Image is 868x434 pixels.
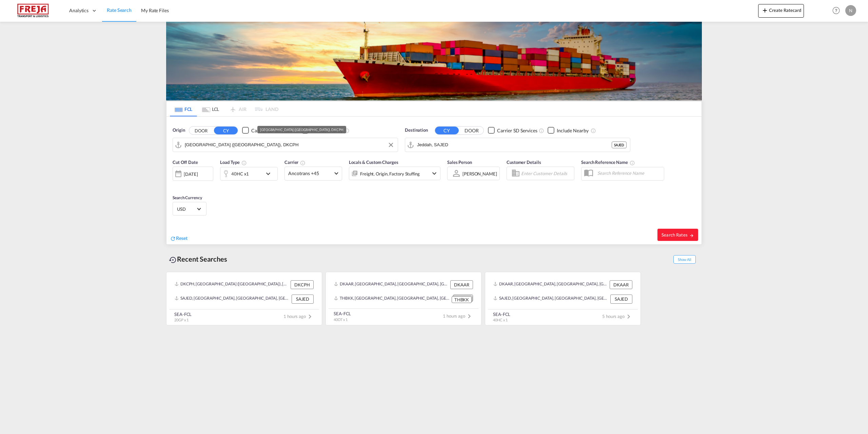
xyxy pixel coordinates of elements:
button: CY [214,127,238,134]
md-icon: icon-backup-restore [169,256,177,264]
button: icon-plus 400-fgCreate Ratecard [758,4,804,18]
md-tab-item: LCL [197,101,224,116]
div: [DATE] [173,167,213,181]
div: DKAAR, Aarhus, Denmark, Northern Europe, Europe [493,280,608,289]
div: SAJED, Jeddah, Saudi Arabia, Middle East, Middle East [493,295,609,303]
img: LCL+%26+FCL+BACKGROUND.png [166,22,702,100]
span: Analytics [69,7,88,14]
span: Search Reference Name [581,159,635,165]
div: [GEOGRAPHIC_DATA] ([GEOGRAPHIC_DATA]), DKCPH [260,126,343,133]
div: DKAAR [450,280,473,289]
md-datepicker: Select [173,180,178,189]
div: Carrier SD Services [251,127,292,134]
md-icon: icon-chevron-down [264,170,276,178]
md-input-container: Jeddah, SAJED [405,138,630,152]
recent-search-card: DKAAR, [GEOGRAPHIC_DATA], [GEOGRAPHIC_DATA], [GEOGRAPHIC_DATA], [GEOGRAPHIC_DATA] DKAARSAJED, [GE... [485,272,641,325]
md-tab-item: FCL [170,101,197,116]
button: DOOR [189,127,213,134]
md-checkbox: Checkbox No Ink [242,127,292,134]
span: Origin [173,127,185,134]
div: N [845,5,856,16]
button: Search Ratesicon-arrow-right [657,229,698,241]
button: Clear Input [386,140,396,150]
md-icon: Unchecked: Ignores neighbouring ports when fetching rates.Checked : Includes neighbouring ports w... [591,128,596,133]
md-pagination-wrapper: Use the left and right arrow keys to navigate between tabs [170,101,278,116]
md-icon: icon-plus 400-fg [761,6,769,14]
span: Reset [176,235,188,241]
input: Search by Port [417,140,612,150]
div: Include Nearby [557,127,589,134]
div: 40HC x1icon-chevron-down [220,167,278,181]
div: DKAAR [610,280,632,289]
span: 20GP x 1 [174,318,189,322]
div: SAJED [292,295,314,303]
img: 586607c025bf11f083711d99603023e7.png [10,3,56,18]
md-icon: icon-chevron-right [306,313,314,321]
button: CY [435,127,459,134]
md-select: Select Currency: $ USDUnited States Dollar [176,204,203,214]
span: USD [177,206,196,212]
input: Enter Customer Details [521,168,572,178]
md-checkbox: Checkbox No Ink [548,127,589,134]
md-icon: icon-chevron-right [465,312,473,320]
span: Cut Off Date [173,159,198,165]
div: Recent Searches [166,251,230,267]
md-input-container: Copenhagen (Kobenhavn), DKCPH [173,138,398,152]
span: Load Type [220,159,247,165]
md-select: Sales Person: Nikolaj Korsvold [462,169,498,178]
span: Search Rates [662,232,694,238]
div: SAJED [612,141,627,148]
div: DKCPH, Copenhagen (Kobenhavn), Denmark, Northern Europe, Europe [175,280,289,289]
span: 1 hours ago [443,313,473,319]
div: Freight Origin Factory Stuffing [360,169,420,178]
span: Rate Search [107,7,132,13]
div: SAJED, Jeddah, Saudi Arabia, Middle East, Middle East [175,295,290,303]
span: Locals & Custom Charges [349,159,398,165]
div: Help [830,5,845,17]
div: SEA-FCL [174,311,192,317]
span: Carrier [284,159,305,165]
md-icon: Your search will be saved by the below given name [630,160,635,166]
md-icon: Unchecked: Search for CY (Container Yard) services for all selected carriers.Checked : Search for... [539,128,544,133]
div: DKAAR, Aarhus, Denmark, Northern Europe, Europe [334,280,449,289]
span: 40OT x 1 [334,317,348,322]
md-icon: icon-chevron-down [430,169,438,177]
div: 40HC x1 [231,169,249,178]
span: 5 hours ago [602,314,633,319]
md-icon: icon-information-outline [241,160,247,166]
div: SEA-FCL [334,310,351,317]
span: 1 hours ago [283,314,314,319]
span: My Rate Files [141,7,169,13]
div: THBKK, Bangkok, Thailand, South East Asia, Asia Pacific [334,295,450,303]
span: Ancotrans +45 [288,170,332,177]
div: icon-refreshReset [170,235,188,242]
span: Help [830,5,842,16]
div: THBKK [452,296,472,303]
div: [PERSON_NAME] [462,171,497,176]
input: Search Reference Name [594,168,664,178]
md-checkbox: Checkbox No Ink [488,127,537,134]
div: SAJED [610,295,632,303]
md-icon: Unchecked: Ignores neighbouring ports when fetching rates.Checked : Includes neighbouring ports w... [344,128,350,133]
recent-search-card: DKAAR, [GEOGRAPHIC_DATA], [GEOGRAPHIC_DATA], [GEOGRAPHIC_DATA], [GEOGRAPHIC_DATA] DKAARTHBKK, [GE... [325,272,481,325]
span: Sales Person [447,159,472,165]
div: SEA-FCL [493,311,510,317]
div: Carrier SD Services [497,127,537,134]
div: DKCPH [291,280,314,289]
span: Show All [673,255,696,264]
md-icon: icon-chevron-right [625,313,633,321]
input: Search by Port [185,140,394,150]
div: Origin DOOR CY Checkbox No InkUnchecked: Search for CY (Container Yard) services for all selected... [166,117,702,244]
div: [DATE] [184,171,198,177]
md-icon: The selected Trucker/Carrierwill be displayed in the rate results If the rates are from another f... [300,160,305,166]
span: Search Currency [173,195,202,200]
button: DOOR [460,127,484,134]
recent-search-card: DKCPH, [GEOGRAPHIC_DATA] ([GEOGRAPHIC_DATA]), [GEOGRAPHIC_DATA], [GEOGRAPHIC_DATA], [GEOGRAPHIC_D... [166,272,322,325]
md-icon: icon-arrow-right [689,233,694,238]
md-checkbox: Checkbox No Ink [302,127,343,134]
div: Freight Origin Factory Stuffingicon-chevron-down [349,167,440,180]
md-icon: icon-refresh [170,235,176,242]
span: Customer Details [507,159,541,165]
span: 40HC x 1 [493,318,508,322]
